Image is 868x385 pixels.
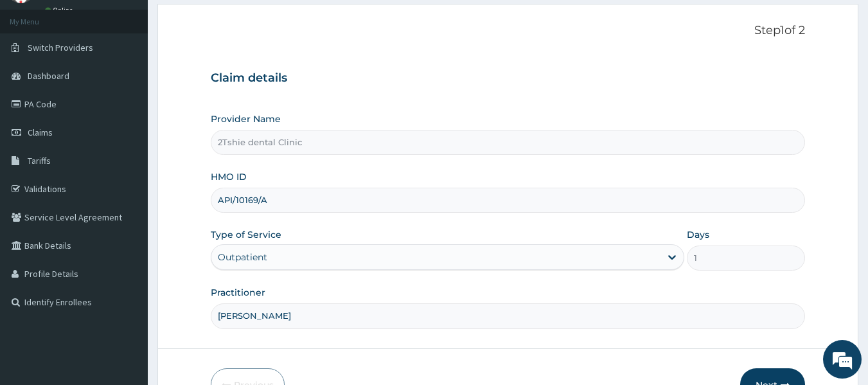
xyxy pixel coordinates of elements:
[211,71,806,85] h3: Claim details
[28,127,53,138] span: Claims
[67,72,216,89] div: Chat with us now
[218,251,267,264] div: Outpatient
[211,112,281,125] label: Provider Name
[28,70,69,82] span: Dashboard
[45,6,76,15] a: Online
[211,188,806,213] input: Enter HMO ID
[211,286,265,299] label: Practitioner
[6,252,245,297] textarea: Type your message and hit 'Enter'
[211,24,806,38] p: Step 1 of 2
[28,155,51,166] span: Tariffs
[687,228,709,241] label: Days
[28,42,93,53] span: Switch Providers
[211,6,242,37] div: Minimize live chat window
[211,303,806,328] input: Enter Name
[211,228,281,241] label: Type of Service
[211,170,247,183] label: HMO ID
[24,64,52,96] img: d_794563401_company_1708531726252_794563401
[75,112,177,242] span: We're online!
